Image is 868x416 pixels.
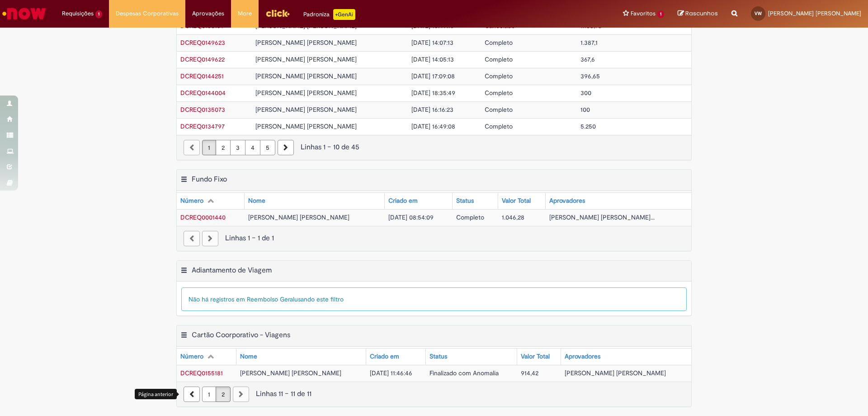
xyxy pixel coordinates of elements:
[549,213,655,221] span: [PERSON_NAME] [PERSON_NAME]...
[180,38,225,47] a: Abrir Registro: DCREQ0149623
[240,352,257,361] div: Nome
[685,9,718,18] span: Rascunhos
[580,55,595,63] span: 367,6
[180,175,188,186] button: Fundo Fixo Menu de contexto
[202,387,216,402] a: Página 1
[580,105,590,114] span: 100
[216,387,231,402] a: Página 2
[180,55,225,63] a: Abrir Registro: DCREQ0149622
[303,9,355,20] div: Padroniza
[177,382,691,406] nav: paginação
[580,72,600,80] span: 396,65
[180,266,188,277] button: Adiantamento de Viagem Menu de contexto
[294,295,344,303] span: usando este filtro
[255,38,357,47] span: [PERSON_NAME] [PERSON_NAME]
[429,352,447,361] div: Status
[333,9,355,20] p: +GenAi
[565,352,600,361] div: Aprovadores
[255,72,357,80] span: [PERSON_NAME] [PERSON_NAME]
[485,105,513,114] span: Completo
[180,196,203,206] div: Número
[180,122,225,130] a: Abrir Registro: DCREQ0134797
[502,196,531,206] div: Valor Total
[657,10,664,18] span: 1
[180,213,226,221] a: Abrir Registro: DCREQ0001440
[180,72,224,80] span: DCREQ0144251
[180,369,223,377] a: Abrir Registro: DCREQ0155181
[456,196,474,206] div: Status
[411,72,455,80] span: [DATE] 17:09:08
[502,213,524,221] span: 1.046,28
[202,140,216,155] a: Página 1
[192,266,272,275] h2: Adiantamento de Viagem
[180,89,226,97] a: Abrir Registro: DCREQ0144004
[255,122,357,130] span: [PERSON_NAME] [PERSON_NAME]
[248,213,349,221] span: [PERSON_NAME] [PERSON_NAME]
[180,105,225,114] a: Abrir Registro: DCREQ0135073
[180,122,225,130] span: DCREQ0134797
[255,55,357,63] span: [PERSON_NAME] [PERSON_NAME]
[184,142,684,153] div: Linhas 1 − 10 de 45
[255,105,357,114] span: [PERSON_NAME] [PERSON_NAME]
[411,105,453,114] span: [DATE] 16:16:23
[411,89,455,97] span: [DATE] 18:35:49
[678,10,718,18] a: Rascunhos
[95,10,102,18] span: 1
[549,196,585,206] div: Aprovadores
[180,369,223,377] span: DCREQ0155181
[370,352,399,361] div: Criado em
[768,10,861,17] span: [PERSON_NAME] [PERSON_NAME]
[388,196,418,206] div: Criado em
[255,89,357,97] span: [PERSON_NAME] [PERSON_NAME]
[180,352,203,361] div: Número
[180,105,225,114] span: DCREQ0135073
[265,6,290,20] img: click_logo_yellow_360x200.png
[278,140,294,155] a: Próxima página
[631,9,656,18] span: Favoritos
[62,9,94,18] span: Requisições
[180,213,226,221] span: DCREQ0001440
[184,233,684,244] div: Linhas 1 − 1 de 1
[184,387,200,402] a: Página anterior
[180,72,224,80] a: Abrir Registro: DCREQ0144251
[180,55,225,63] span: DCREQ0149622
[238,9,252,18] span: More
[260,140,275,155] a: Página 5
[180,330,188,342] button: Cartão Coorporativo - Viagens Menu de contexto
[485,38,513,47] span: Completo
[192,330,290,339] h2: Cartão Coorporativo - Viagens
[1,5,47,23] img: ServiceNow
[216,140,231,155] a: Página 2
[230,140,245,155] a: Página 3
[485,55,513,63] span: Completo
[181,287,687,311] div: Não há registros em Reembolso Geral
[240,369,341,377] span: [PERSON_NAME] [PERSON_NAME]
[370,369,412,377] span: [DATE] 11:46:46
[411,55,454,63] span: [DATE] 14:05:13
[580,38,598,47] span: 1.387,1
[184,389,684,399] div: Linhas 11 − 11 de 11
[245,140,260,155] a: Página 4
[565,369,666,377] span: [PERSON_NAME] [PERSON_NAME]
[580,89,591,97] span: 300
[411,122,455,130] span: [DATE] 16:49:08
[521,369,538,377] span: 914,42
[388,213,434,221] span: [DATE] 08:54:09
[429,369,499,377] span: Finalizado com Anomalia
[485,89,513,97] span: Completo
[177,226,691,251] nav: paginação
[192,175,227,184] h2: Fundo Fixo
[411,38,453,47] span: [DATE] 14:07:13
[521,352,550,361] div: Valor Total
[580,122,596,130] span: 5.250
[248,196,265,206] div: Nome
[116,9,179,18] span: Despesas Corporativas
[755,10,762,16] span: VW
[192,9,224,18] span: Aprovações
[135,389,177,399] div: Página anterior
[485,72,513,80] span: Completo
[177,135,691,160] nav: paginação
[456,213,484,221] span: Completo
[180,89,226,97] span: DCREQ0144004
[485,122,513,130] span: Completo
